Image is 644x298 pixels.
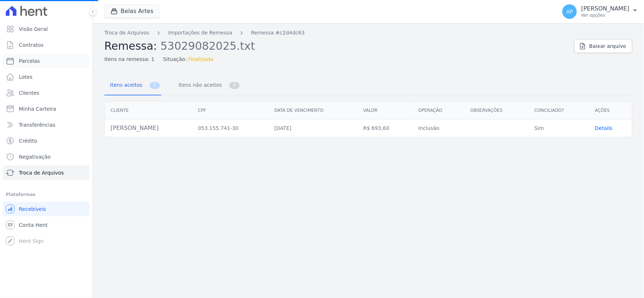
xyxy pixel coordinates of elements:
[19,105,56,113] span: Minha Carteira
[3,38,90,52] a: Contratos
[188,56,214,63] span: Finalizada
[105,102,192,119] th: Cliente
[581,5,630,12] p: [PERSON_NAME]
[104,56,154,63] span: Itens na remessa: 1
[3,150,90,164] a: Negativação
[104,29,149,37] a: Troca de Arquivos
[529,119,589,137] td: Sim
[574,39,632,53] a: Baixar arquivo
[104,76,161,95] a: Itens aceitos 1
[19,57,40,65] span: Parcelas
[19,153,51,160] span: Negativação
[595,125,613,131] span: translation missing: pt-BR.manager.charges.file_imports.show.table_row.details
[6,190,87,199] div: Plataformas
[589,102,632,119] th: Ações
[3,102,90,116] a: Minha Carteira
[251,29,305,37] a: Remessa #c2d4dc63
[413,119,465,137] td: Inclusão
[150,82,160,89] span: 1
[3,202,90,216] a: Recebíveis
[168,29,232,37] a: Importações de Remessa
[105,119,192,137] td: [PERSON_NAME]
[104,29,569,37] nav: Breadcrumb
[19,89,39,97] span: Clientes
[19,205,46,213] span: Recebíveis
[357,102,412,119] th: Valor
[589,42,626,50] span: Baixar arquivo
[3,54,90,68] a: Parcelas
[19,221,47,229] span: Conta Hent
[104,40,157,52] span: Remessa:
[581,12,630,18] p: Ver opções
[229,82,240,89] span: 0
[3,118,90,132] a: Transferências
[3,134,90,148] a: Crédito
[557,1,644,22] button: AP [PERSON_NAME] Ver opções
[104,76,241,95] nav: Tab selector
[413,102,465,119] th: Operação
[3,86,90,100] a: Clientes
[19,73,33,81] span: Lotes
[106,78,144,92] span: Itens aceitos
[173,76,241,95] a: Itens não aceitos 0
[3,218,90,232] a: Conta Hent
[19,169,64,176] span: Troca de Arquivos
[529,102,589,119] th: Conciliado?
[161,39,255,52] span: 53029082025.txt
[19,121,55,128] span: Transferências
[465,102,529,119] th: Observações
[19,41,43,49] span: Contratos
[192,102,269,119] th: CPF
[3,22,90,36] a: Visão Geral
[19,137,37,144] span: Crédito
[269,119,358,137] td: [DATE]
[192,119,269,137] td: 053.155.741-30
[104,4,159,18] button: Belas Artes
[3,166,90,180] a: Troca de Arquivos
[595,125,613,131] a: Details
[19,25,48,33] span: Visão Geral
[174,78,223,92] span: Itens não aceitos
[163,56,187,63] span: Situação:
[357,119,412,137] td: R$ 693,60
[3,70,90,84] a: Lotes
[566,9,573,14] span: AP
[269,102,358,119] th: Data de vencimento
